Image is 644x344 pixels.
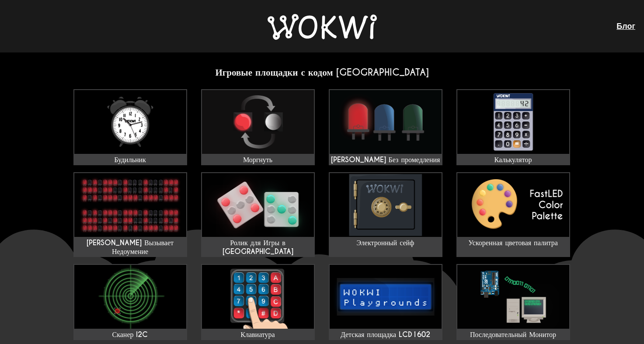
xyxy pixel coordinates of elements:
[112,330,148,339] ya-tr-span: Сканер I2C
[456,89,570,165] a: Калькулятор
[201,172,315,257] a: Ролик для Игры в [GEOGRAPHIC_DATA]
[330,173,442,237] img: Электронный сейф
[341,330,430,339] ya-tr-span: Детская площадка LCD1602
[74,173,186,237] img: Чарли Вызывает Недоумение
[243,155,272,164] ya-tr-span: Моргнуть
[240,330,275,339] ya-tr-span: Клавиатура
[330,265,442,329] img: Детская площадка LCD1602
[215,66,428,78] ya-tr-span: Игровые площадки с кодом [GEOGRAPHIC_DATA]
[201,264,315,340] a: Клавиатура
[329,264,442,340] a: Детская площадка LCD1602
[470,330,556,339] ya-tr-span: Последовательный Монитор
[468,238,558,247] ya-tr-span: Ускоренная цветовая палитра
[201,89,315,165] a: Моргнуть
[73,264,187,340] a: Сканер I2C
[357,238,414,247] ya-tr-span: Электронный сейф
[223,238,293,256] ya-tr-span: Ролик для Игры в [GEOGRAPHIC_DATA]
[457,265,569,329] img: Последовательный Монитор
[73,89,187,165] a: Будильник
[74,90,186,154] img: Будильник
[268,14,377,40] img: Вокви
[202,173,314,237] img: Ролик для Игры в Кости
[87,238,174,256] ya-tr-span: [PERSON_NAME] Вызывает Недоумение
[73,172,187,257] a: [PERSON_NAME] Вызывает Недоумение
[457,90,569,154] img: Калькулятор
[616,21,635,31] a: Блог
[330,90,442,154] img: Мигайте Без промедления
[494,155,532,164] ya-tr-span: Калькулятор
[456,172,570,257] a: Ускоренная цветовая палитра
[456,264,570,340] a: Последовательный Монитор
[74,265,186,329] img: Сканер I2C
[331,155,440,164] ya-tr-span: [PERSON_NAME] Без промедления
[329,89,442,165] a: [PERSON_NAME] Без промедления
[457,173,569,237] img: Ускоренная цветовая палитра
[329,172,442,257] a: Электронный сейф
[202,265,314,329] img: Клавиатура
[114,155,146,164] ya-tr-span: Будильник
[202,90,314,154] img: Моргнуть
